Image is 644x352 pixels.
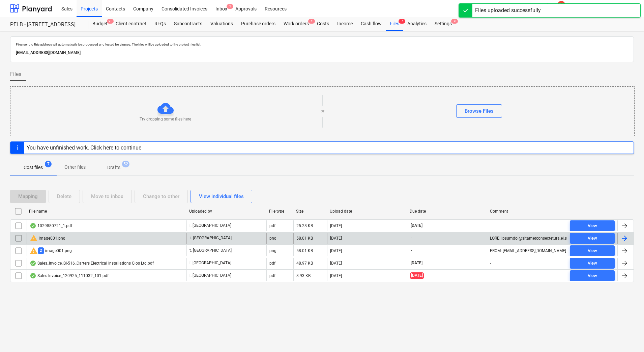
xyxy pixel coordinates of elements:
[30,247,72,255] div: image001.png
[237,17,280,31] a: Purchase orders
[330,209,404,214] div: Upload date
[570,233,615,244] button: View
[410,248,413,253] span: -
[296,236,313,241] div: 58.01 KB
[280,17,313,31] a: Work orders1
[570,245,615,256] button: View
[30,223,72,228] div: 1029880721_1.pdf
[431,17,456,31] a: Settings9
[10,21,80,28] div: PELB - [STREET_ADDRESS]
[150,17,170,31] a: RFQs
[122,161,129,167] span: 52
[107,164,120,171] p: Drafts
[403,17,431,31] a: Analytics
[189,260,231,266] p: i. [GEOGRAPHIC_DATA]
[38,247,44,254] span: 2
[490,273,491,278] div: -
[399,19,405,24] span: 7
[30,261,36,266] div: OCR finished
[16,42,628,47] p: Files sent to this address will automatically be processed and tested for viruses. The files will...
[490,209,564,214] div: Comment
[189,209,264,214] div: Uploaded by
[170,17,206,31] a: Subcontracts
[269,273,275,278] div: pdf
[30,234,65,242] div: image001.png
[321,108,324,114] p: or
[29,209,184,214] div: File name
[410,260,423,266] span: [DATE]
[88,17,112,31] div: Budget
[570,258,615,269] button: View
[313,17,333,31] a: Costs
[296,209,324,214] div: Size
[451,19,458,24] span: 9
[570,270,615,281] button: View
[296,248,313,253] div: 58.01 KB
[386,17,403,31] a: Files7
[191,190,252,203] button: View individual files
[330,248,342,253] div: [DATE]
[30,247,38,255] span: warning
[269,261,275,266] div: pdf
[88,17,112,31] a: Budget9+
[45,161,52,167] span: 7
[588,260,597,267] div: View
[199,192,244,201] div: View individual files
[308,19,315,24] span: 1
[140,116,191,122] p: Try dropping some files here
[570,220,615,231] button: View
[588,247,597,255] div: View
[410,235,413,241] span: -
[588,272,597,280] div: View
[64,164,86,171] p: Other files
[456,104,502,118] button: Browse Files
[206,17,237,31] a: Valuations
[296,223,313,228] div: 25.28 KB
[490,261,491,266] div: -
[30,273,109,278] div: Sales Invoice_120925_111032_101.pdf
[330,261,342,266] div: [DATE]
[189,273,231,278] p: i. [GEOGRAPHIC_DATA]
[27,144,141,151] div: You have unfinished work. Click here to continue
[16,49,628,56] p: [EMAIL_ADDRESS][DOMAIN_NAME]
[431,17,456,31] div: Settings
[330,236,342,241] div: [DATE]
[333,17,357,31] a: Income
[410,223,423,228] span: [DATE]
[357,17,386,31] a: Cash flow
[10,86,635,136] div: Try dropping some files hereorBrowse Files
[330,273,342,278] div: [DATE]
[386,17,403,31] div: Files
[227,4,233,9] span: 1
[30,261,154,266] div: Sales_Invoice_SI-516_Carters Electrical Installations Glos Ltd.pdf
[30,273,36,278] div: OCR finished
[107,19,114,24] span: 9+
[112,17,150,31] a: Client contract
[189,248,232,253] p: t. [GEOGRAPHIC_DATA]
[269,236,276,241] div: png
[269,223,275,228] div: pdf
[410,209,484,214] div: Due date
[189,223,231,228] p: i. [GEOGRAPHIC_DATA]
[296,261,313,266] div: 48.97 KB
[330,223,342,228] div: [DATE]
[24,164,43,171] p: Cost files
[465,107,494,115] div: Browse Files
[610,320,644,352] iframe: Chat Widget
[588,235,597,242] div: View
[30,223,36,228] div: OCR finished
[410,272,424,279] span: [DATE]
[475,6,541,15] div: Files uploaded successfully
[588,222,597,230] div: View
[280,17,313,31] div: Work orders
[269,248,276,253] div: png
